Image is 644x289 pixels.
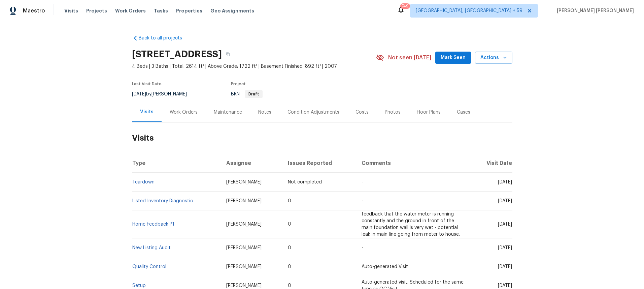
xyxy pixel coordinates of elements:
span: - [362,180,363,184]
span: Auto-generated Visit [362,264,408,269]
span: Actions [480,54,507,62]
span: Last Visit Date [132,82,162,86]
th: Comments [356,154,470,173]
span: 0 [288,283,291,288]
span: [DATE] [498,283,512,288]
span: [PERSON_NAME] [226,245,262,250]
span: [DATE] [132,92,146,96]
span: 0 [288,222,291,227]
th: Assignee [221,154,283,173]
span: 0 [288,264,291,269]
span: [PERSON_NAME] [226,283,262,288]
a: Home Feedback P1 [132,222,174,227]
button: Actions [475,52,512,64]
span: Visits [64,7,78,14]
th: Type [132,154,221,173]
div: Work Orders [170,109,198,116]
div: Photos [385,109,401,116]
button: Copy Address [222,48,234,60]
span: [DATE] [498,222,512,227]
span: feedback that the water meter is running constantly and the ground in front of the main foundatio... [362,212,460,237]
div: Visits [140,109,154,115]
h2: Visits [132,122,512,154]
span: [DATE] [498,180,512,184]
span: Not seen [DATE] [388,54,431,61]
span: [PERSON_NAME] [226,180,262,184]
div: Floor Plans [417,109,441,116]
span: Not completed [288,180,322,184]
span: Geo Assignments [210,7,254,14]
div: by [PERSON_NAME] [132,90,195,98]
span: Tasks [154,8,168,13]
span: Properties [176,7,202,14]
div: Condition Adjustments [287,109,339,116]
span: BRN [231,92,263,96]
span: - [362,245,363,250]
a: Back to all projects [132,35,197,41]
th: Issues Reported [282,154,356,173]
span: 0 [288,245,291,250]
div: Maintenance [214,109,242,116]
a: Setup [132,283,146,288]
a: Teardown [132,180,155,184]
a: Quality Control [132,264,166,269]
span: Draft [246,92,262,96]
span: Projects [86,7,107,14]
div: 749 [402,3,409,9]
span: [PERSON_NAME] [PERSON_NAME] [554,7,634,14]
span: Maestro [23,7,45,14]
th: Visit Date [470,154,512,173]
span: [DATE] [498,264,512,269]
span: [DATE] [498,199,512,203]
span: Work Orders [115,7,146,14]
span: Mark Seen [441,54,466,62]
span: 4 Beds | 3 Baths | Total: 2614 ft² | Above Grade: 1722 ft² | Basement Finished: 892 ft² | 2007 [132,63,376,70]
span: - [362,199,363,203]
div: Cases [457,109,470,116]
span: [GEOGRAPHIC_DATA], [GEOGRAPHIC_DATA] + 59 [416,7,522,14]
h2: [STREET_ADDRESS] [132,51,222,58]
span: [PERSON_NAME] [226,222,262,227]
div: Notes [258,109,271,116]
div: Costs [355,109,369,116]
button: Mark Seen [435,52,471,64]
span: Project [231,82,246,86]
span: [PERSON_NAME] [226,199,262,203]
span: [PERSON_NAME] [226,264,262,269]
a: New Listing Audit [132,245,171,250]
span: 0 [288,199,291,203]
a: Listed Inventory Diagnostic [132,199,193,203]
span: [DATE] [498,245,512,250]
